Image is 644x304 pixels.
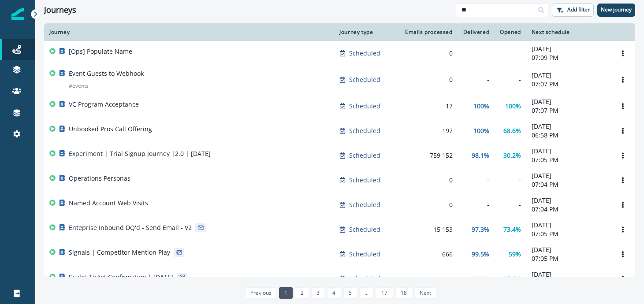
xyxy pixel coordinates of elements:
[403,126,453,135] div: 197
[69,149,211,158] p: Experiment | Trial Signup Journey |2.0 | [DATE]
[44,94,635,119] a: VC Program AcceptanceScheduled17100%100%[DATE]07:07 PMOptions
[532,131,605,140] p: 06:58 PM
[463,75,489,84] div: -
[532,106,605,115] p: 07:07 PM
[463,176,489,185] div: -
[503,151,521,160] p: 30.2%
[616,149,630,162] button: Options
[463,29,489,36] div: Delivered
[597,4,635,17] button: New journey
[69,47,132,56] p: [Ops] Populate Name
[243,287,437,299] ul: Pagination
[403,49,453,58] div: 0
[532,245,605,254] p: [DATE]
[44,193,635,217] a: Named Account Web VisitsScheduled0--[DATE]07:04 PMOptions
[532,156,605,164] p: 07:05 PM
[463,200,489,209] div: -
[473,102,489,111] p: 100%
[343,287,357,299] a: Page 5
[601,7,632,13] p: New journey
[349,176,380,185] p: Scheduled
[500,176,521,185] div: -
[473,126,489,135] p: 100%
[44,119,635,143] a: Unbooked Pros Call OfferingScheduled197100%68.6%[DATE]06:58 PMOptions
[69,248,170,257] p: Signals | Competitor Mention Play
[327,287,341,299] a: Page 4
[349,126,380,135] p: Scheduled
[403,151,453,160] div: 759,152
[503,225,521,234] p: 73.4%
[395,287,412,299] a: Page 18
[69,273,173,282] p: Sculpt Ticket Confirmation | [DATE]
[532,221,605,230] p: [DATE]
[532,205,605,214] p: 07:04 PM
[503,126,521,135] p: 68.6%
[505,102,521,111] p: 100%
[349,250,380,259] p: Scheduled
[44,41,635,66] a: [Ops] Populate NameScheduled0--[DATE]07:09 PMOptions
[500,49,521,58] div: -
[44,143,635,168] a: Experiment | Trial Signup Journey |2.0 | [DATE]Scheduled759,15298.1%30.2%[DATE]07:05 PMOptions
[532,180,605,189] p: 07:04 PM
[472,225,489,234] p: 97.3%
[509,250,521,259] p: 59%
[503,274,521,283] p: 85.6%
[44,217,635,242] a: Enteprise Inbound DQ'd - Send Email - V2Scheduled15,15397.3%73.4%[DATE]07:05 PMOptions
[349,75,380,84] p: Scheduled
[349,102,380,111] p: Scheduled
[403,225,453,234] div: 15,153
[44,242,635,267] a: Signals | Competitor Mention PlayScheduled66699.5%59%[DATE]07:05 PMOptions
[359,287,374,299] a: Jump forward
[472,274,489,283] p: 99.3%
[349,225,380,234] p: Scheduled
[69,223,192,232] p: Enteprise Inbound DQ'd - Send Email - V2
[403,102,453,111] div: 17
[532,53,605,62] p: 07:09 PM
[349,49,380,58] p: Scheduled
[69,199,148,208] p: Named Account Web Visits
[49,29,329,36] div: Journey
[616,198,630,211] button: Options
[532,147,605,156] p: [DATE]
[532,230,605,238] p: 07:05 PM
[532,171,605,180] p: [DATE]
[69,100,139,109] p: VC Program Acceptance
[311,287,325,299] a: Page 3
[279,287,293,299] a: Page 1 is your current page
[339,29,392,36] div: Journey type
[44,5,76,15] h1: Journeys
[532,29,605,36] div: Next schedule
[532,122,605,131] p: [DATE]
[403,29,453,36] div: Emails processed
[532,71,605,80] p: [DATE]
[532,97,605,106] p: [DATE]
[349,200,380,209] p: Scheduled
[403,176,453,185] div: 0
[532,196,605,205] p: [DATE]
[463,49,489,58] div: -
[376,287,393,299] a: Page 17
[532,270,605,279] p: [DATE]
[616,174,630,187] button: Options
[11,8,24,20] img: Inflection
[295,287,309,299] a: Page 2
[403,200,453,209] div: 0
[349,151,380,160] p: Scheduled
[44,168,635,193] a: Operations PersonasScheduled0--[DATE]07:04 PMOptions
[616,223,630,236] button: Options
[500,75,521,84] div: -
[414,287,436,299] a: Next page
[616,73,630,86] button: Options
[532,80,605,89] p: 07:07 PM
[616,124,630,137] button: Options
[567,7,590,13] p: Add filter
[403,250,453,259] div: 666
[349,274,380,283] p: Scheduled
[69,174,130,183] p: Operations Personas
[500,200,521,209] div: -
[616,248,630,261] button: Options
[532,254,605,263] p: 07:05 PM
[500,29,521,36] div: Opened
[44,267,635,291] a: Sculpt Ticket Confirmation | [DATE]Scheduled62699.3%85.6%[DATE]07:03 PMOptions
[616,47,630,60] button: Options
